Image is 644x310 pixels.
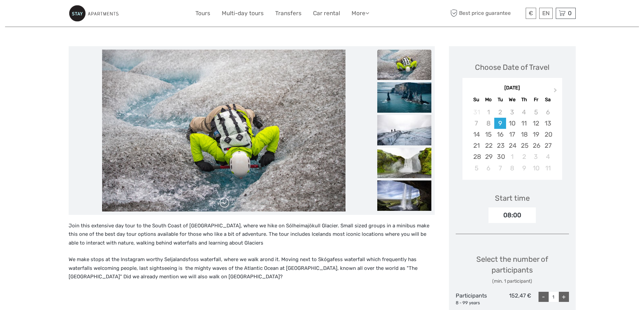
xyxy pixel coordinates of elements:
div: Choose Monday, October 6th, 2025 [482,163,494,174]
div: Choose Wednesday, September 24th, 2025 [506,140,518,151]
img: b61355d75d054440b3177864c5ab5c5d_slider_thumbnail.jpeg [377,115,431,145]
div: EN [539,8,553,19]
div: Choose Friday, September 12th, 2025 [530,118,542,129]
div: Choose Thursday, September 11th, 2025 [518,118,530,129]
span: Best price guarantee [449,8,524,19]
div: Choose Saturday, September 27th, 2025 [542,140,554,151]
div: Choose Monday, September 15th, 2025 [482,129,494,140]
img: 801-99f4e115-ac62-49e2-8b0f-3d46981aaa15_logo_small.jpg [69,5,119,22]
div: Mo [482,95,494,104]
div: Not available Sunday, September 7th, 2025 [471,118,482,129]
div: Not available Thursday, September 4th, 2025 [518,107,530,118]
div: Choose Wednesday, October 8th, 2025 [506,163,518,174]
div: Choose Thursday, October 9th, 2025 [518,163,530,174]
div: - [539,292,549,302]
div: Choose Tuesday, September 16th, 2025 [494,129,506,140]
div: Fr [530,95,542,104]
div: Not available Monday, September 8th, 2025 [482,118,494,129]
div: Choose Thursday, September 18th, 2025 [518,129,530,140]
div: Choose Sunday, October 5th, 2025 [471,163,482,174]
div: Not available Saturday, September 6th, 2025 [542,107,554,118]
div: Select the number of participants [456,254,569,285]
div: Choose Thursday, September 25th, 2025 [518,140,530,151]
div: Choose Friday, September 26th, 2025 [530,140,542,151]
div: Not available Sunday, August 31st, 2025 [471,107,482,118]
div: + [559,292,569,302]
div: Not available Wednesday, September 3rd, 2025 [506,107,518,118]
a: More [352,8,369,18]
div: Choose Date of Travel [475,62,549,73]
div: Tu [494,95,506,104]
div: Choose Wednesday, October 1st, 2025 [506,151,518,162]
div: Sa [542,95,554,104]
div: Choose Tuesday, October 7th, 2025 [494,163,506,174]
a: Car rental [313,8,340,18]
div: Choose Monday, September 22nd, 2025 [482,140,494,151]
span: € [529,10,533,17]
div: Choose Friday, October 3rd, 2025 [530,151,542,162]
div: Choose Thursday, October 2nd, 2025 [518,151,530,162]
div: Not available Tuesday, September 2nd, 2025 [494,107,506,118]
a: Multi-day tours [222,8,264,18]
div: Choose Sunday, September 28th, 2025 [471,151,482,162]
div: Choose Friday, September 19th, 2025 [530,129,542,140]
div: Su [471,95,482,104]
div: (min. 1 participant) [456,278,569,285]
div: Choose Saturday, September 20th, 2025 [542,129,554,140]
div: Choose Sunday, September 21st, 2025 [471,140,482,151]
span: 0 [567,10,573,17]
button: Next Month [551,86,562,97]
div: Choose Friday, October 10th, 2025 [530,163,542,174]
div: Choose Tuesday, September 23rd, 2025 [494,140,506,151]
p: Join this extensive day tour to the South Coast of [GEOGRAPHIC_DATA], where we hike on Sólheimajö... [69,222,435,248]
div: [DATE] [462,85,562,92]
p: We're away right now. Please check back later! [9,12,76,17]
img: 2dccb5bc9a5447a8b216c5b883c28326_slider_thumbnail.jpeg [377,148,431,178]
div: 08:00 [488,207,536,223]
div: Start time [495,193,530,203]
a: Tours [195,8,210,18]
div: Choose Wednesday, September 17th, 2025 [506,129,518,140]
div: month 2025-09 [464,107,560,174]
img: a12e4b8f6db74b1ea2393396326e29e7_slider_thumbnail.jpeg [377,50,431,80]
div: We [506,95,518,104]
div: Not available Friday, September 5th, 2025 [530,107,542,118]
a: Transfers [275,8,302,18]
div: Th [518,95,530,104]
div: Participants [456,292,494,306]
div: Choose Tuesday, September 30th, 2025 [494,151,506,162]
div: Choose Saturday, September 13th, 2025 [542,118,554,129]
div: 152,47 € [493,292,531,306]
div: Choose Wednesday, September 10th, 2025 [506,118,518,129]
img: a12e4b8f6db74b1ea2393396326e29e7_main_slider.jpeg [102,50,345,212]
div: Choose Sunday, September 14th, 2025 [471,129,482,140]
div: Not available Monday, September 1st, 2025 [482,107,494,118]
div: Choose Saturday, October 4th, 2025 [542,151,554,162]
div: 8 - 99 years [456,300,494,306]
div: Choose Tuesday, September 9th, 2025 [494,118,506,129]
div: Choose Monday, September 29th, 2025 [482,151,494,162]
img: 8611906034704196b58d79eddb30d197_slider_thumbnail.jpeg [377,82,431,113]
p: We make stops at the Instagram worthy Seljalandsfoss waterfall, where we walk arond it. Moving ne... [69,255,435,281]
img: a88d656e09274c8eb6a8211baa1b737c_slider_thumbnail.jpeg [377,180,431,211]
button: Open LiveChat chat widget [78,10,86,19]
div: Choose Saturday, October 11th, 2025 [542,163,554,174]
